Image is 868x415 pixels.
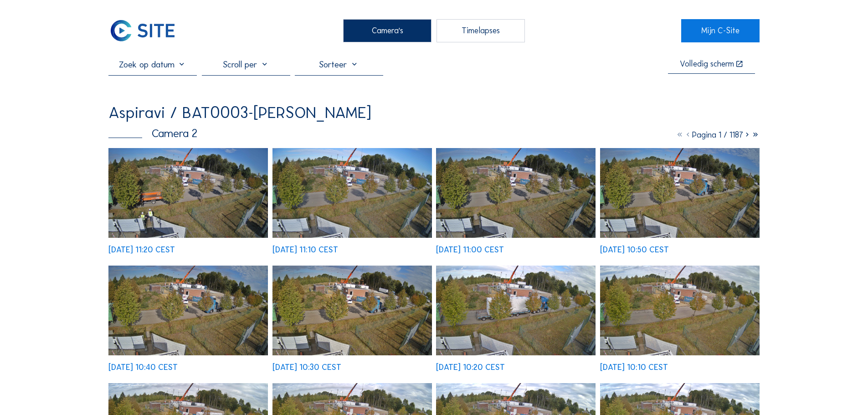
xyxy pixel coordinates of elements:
div: [DATE] 11:20 CEST [108,246,175,254]
img: image_53052448 [600,266,760,355]
a: C-SITE Logo [108,19,186,42]
div: Camera 2 [108,128,197,139]
div: [DATE] 10:50 CEST [600,246,669,254]
img: image_53054056 [272,148,432,238]
img: C-SITE Logo [108,19,177,42]
div: Timelapses [437,19,525,42]
div: [DATE] 11:00 CEST [436,246,504,254]
div: [DATE] 10:20 CEST [436,364,505,372]
img: image_53053028 [272,266,432,355]
div: [DATE] 10:40 CEST [108,364,178,372]
img: image_53053760 [436,148,596,238]
div: Aspiravi / BAT0003-[PERSON_NAME] [108,104,371,121]
div: [DATE] 11:10 CEST [272,246,338,254]
img: image_53054343 [108,148,268,238]
div: [DATE] 10:30 CEST [272,364,341,372]
input: Zoek op datum 󰅀 [108,59,197,70]
a: Mijn C-Site [681,19,759,42]
div: Camera's [343,19,431,42]
img: image_53053241 [108,266,268,355]
img: image_53052737 [436,266,596,355]
span: Pagina 1 / 1187 [692,130,743,140]
div: Volledig scherm [680,60,734,69]
img: image_53053529 [600,148,760,238]
div: [DATE] 10:10 CEST [600,364,668,372]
